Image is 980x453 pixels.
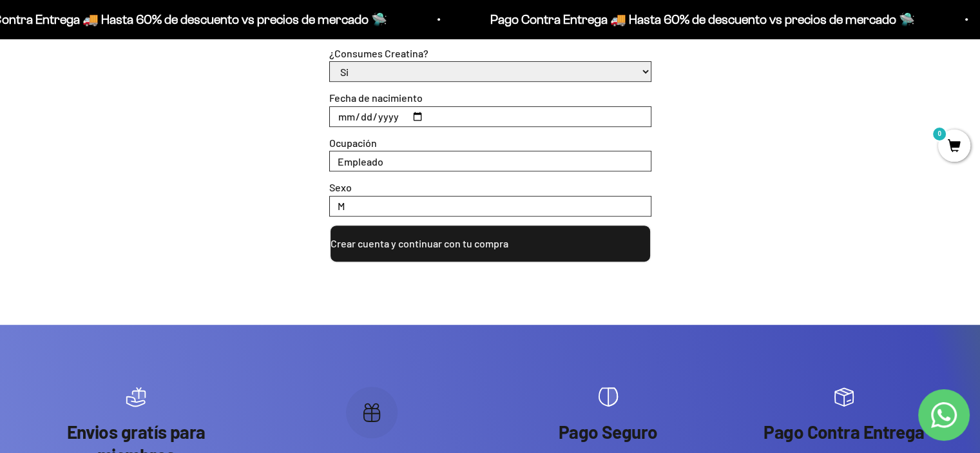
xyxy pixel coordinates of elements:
[503,420,713,443] p: Pago Seguro
[329,47,428,59] label: ¿Consumes Creatina?
[739,420,949,443] p: Pago Contra Entrega
[329,224,651,263] button: Crear cuenta y continuar con tu compra
[329,92,423,104] label: Fecha de nacimiento
[932,126,947,142] mark: 0
[488,9,912,30] p: Pago Contra Entrega 🚚 Hasta 60% de descuento vs precios de mercado 🛸
[329,181,352,193] label: Sexo
[938,140,970,154] a: 0
[329,137,377,149] label: Ocupación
